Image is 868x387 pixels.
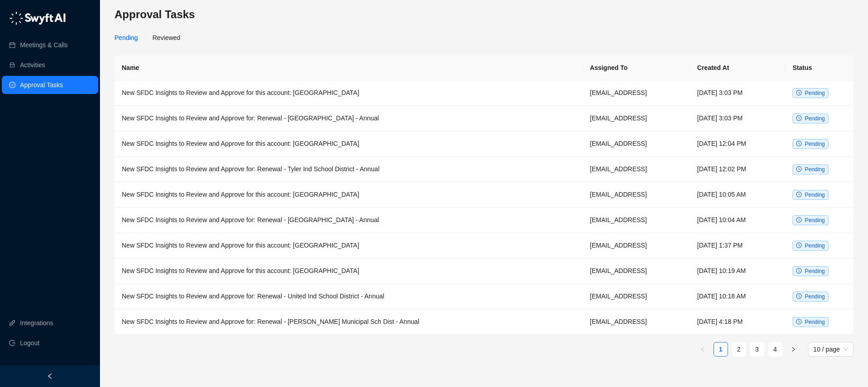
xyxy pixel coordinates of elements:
td: New SFDC Insights to Review and Approve for this account: [GEOGRAPHIC_DATA] [115,182,583,208]
span: clock-circle [796,141,802,146]
td: New SFDC Insights to Review and Approve for: Renewal - [GEOGRAPHIC_DATA] - Annual [115,106,583,131]
div: Reviewed [152,33,180,43]
a: Meetings & Calls [20,36,68,54]
td: [DATE] 10:18 AM [690,284,785,309]
td: [DATE] 10:19 AM [690,258,785,284]
td: [EMAIL_ADDRESS] [583,182,690,208]
span: Pending [805,217,825,223]
button: left [695,342,710,357]
th: Name [115,55,583,80]
th: Status [785,55,853,80]
td: [EMAIL_ADDRESS] [583,157,690,182]
span: Pending [805,90,825,96]
div: Page Size [808,342,853,357]
td: [DATE] 12:04 PM [690,131,785,157]
a: Integrations [20,314,53,332]
td: New SFDC Insights to Review and Approve for: Renewal - [GEOGRAPHIC_DATA] - Annual [115,208,583,233]
td: [DATE] 4:18 PM [690,309,785,335]
span: clock-circle [796,192,802,197]
a: 1 [714,342,728,356]
a: Activities [20,56,45,74]
td: [EMAIL_ADDRESS] [583,131,690,157]
td: [EMAIL_ADDRESS] [583,233,690,258]
th: Assigned To [583,55,690,80]
span: clock-circle [796,90,802,95]
td: New SFDC Insights to Review and Approve for: Renewal - [PERSON_NAME] Municipal Sch Dist - Annual [115,309,583,335]
span: left [47,373,53,379]
td: [DATE] 1:37 PM [690,233,785,258]
span: right [791,347,796,352]
span: Pending [805,141,825,147]
li: 4 [768,342,783,357]
span: clock-circle [796,268,802,273]
span: logout [9,340,15,346]
td: New SFDC Insights to Review and Approve for this account: [GEOGRAPHIC_DATA] [115,258,583,284]
li: Previous Page [695,342,710,357]
li: Next Page [786,342,801,357]
td: [DATE] 3:03 PM [690,106,785,131]
td: [EMAIL_ADDRESS] [583,284,690,309]
span: left [700,347,705,352]
td: [DATE] 3:03 PM [690,80,785,106]
a: 3 [750,342,764,356]
span: Pending [805,293,825,300]
span: clock-circle [796,115,802,121]
span: clock-circle [796,166,802,172]
td: New SFDC Insights to Review and Approve for this account: [GEOGRAPHIC_DATA] [115,80,583,106]
span: Pending [805,115,825,122]
th: Created At [690,55,785,80]
td: [DATE] 12:02 PM [690,157,785,182]
span: clock-circle [796,319,802,324]
button: right [786,342,801,357]
td: [EMAIL_ADDRESS] [583,208,690,233]
span: Pending [805,268,825,274]
div: Pending [115,33,138,43]
td: [EMAIL_ADDRESS] [583,80,690,106]
span: clock-circle [796,217,802,223]
td: [EMAIL_ADDRESS] [583,258,690,284]
span: Pending [805,319,825,325]
td: New SFDC Insights to Review and Approve for this account: [GEOGRAPHIC_DATA] [115,233,583,258]
span: Pending [805,192,825,198]
td: [EMAIL_ADDRESS] [583,309,690,335]
td: [DATE] 10:04 AM [690,208,785,233]
h3: Approval Tasks [115,7,853,22]
td: New SFDC Insights to Review and Approve for this account: [GEOGRAPHIC_DATA] [115,131,583,157]
td: New SFDC Insights to Review and Approve for: Renewal - Tyler Ind School District - Annual [115,157,583,182]
a: 2 [732,342,746,356]
span: clock-circle [796,293,802,299]
span: Logout [20,334,40,352]
li: 3 [750,342,764,357]
li: 1 [713,342,728,357]
span: 10 / page [813,342,848,356]
span: Pending [805,243,825,249]
a: Approval Tasks [20,76,63,94]
td: [DATE] 10:05 AM [690,182,785,208]
img: logo-05li4sbe.png [9,11,66,25]
span: Pending [805,166,825,173]
a: 4 [768,342,782,356]
td: [EMAIL_ADDRESS] [583,106,690,131]
span: clock-circle [796,243,802,248]
td: New SFDC Insights to Review and Approve for: Renewal - United Ind School District - Annual [115,284,583,309]
li: 2 [732,342,746,357]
